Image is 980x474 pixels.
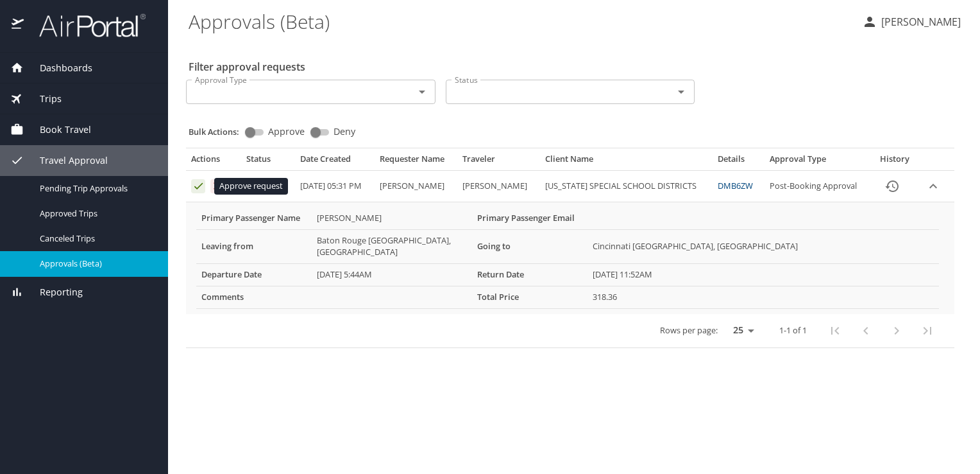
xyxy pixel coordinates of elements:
th: Actions [186,154,241,170]
button: History [877,171,908,202]
h1: Approvals (Beta) [189,1,852,41]
img: icon-airportal.png [12,13,25,38]
th: Primary Passenger Email [472,207,587,229]
span: Approvals (Beta) [40,258,153,270]
td: Baton Rouge [GEOGRAPHIC_DATA], [GEOGRAPHIC_DATA] [312,229,472,263]
th: Traveler [457,154,540,170]
button: expand row [924,177,943,196]
span: Travel Approval [24,154,108,168]
th: Primary Passenger Name [196,207,312,229]
th: History [871,154,918,170]
button: Open [672,83,690,101]
button: [PERSON_NAME] [857,10,966,33]
td: Cincinnati [GEOGRAPHIC_DATA], [GEOGRAPHIC_DATA] [587,229,939,263]
h2: Filter approval requests [189,57,305,77]
th: Approval Type [765,154,870,170]
button: Deny request [210,179,224,193]
span: Approved Trips [40,207,153,220]
p: Rows per page: [660,326,718,335]
span: Canceled Trips [40,233,153,245]
td: [PERSON_NAME] [457,171,540,202]
th: Requester Name [375,154,457,170]
img: airportal-logo.png [25,13,146,38]
p: Bulk Actions: [189,126,249,137]
td: [PERSON_NAME] [312,207,472,229]
th: Going to [472,229,587,263]
p: 1-1 of 1 [779,326,807,335]
span: Approve [268,127,305,136]
span: Pending Trip Approvals [40,182,153,195]
th: Client Name [540,154,713,170]
td: [DATE] 05:31 PM [295,171,375,202]
td: 318.36 [587,286,939,308]
td: [DATE] 11:52AM [587,263,939,286]
th: Return Date [472,263,587,286]
table: Approval table [186,154,954,347]
span: Trips [24,92,62,106]
span: Book Travel [24,123,91,137]
th: Comments [196,286,312,308]
th: Details [713,154,765,170]
table: More info for approvals [196,207,939,309]
th: Departure Date [196,263,312,286]
a: DMB6ZW [718,180,753,191]
th: Leaving from [196,229,312,263]
th: Date Created [295,154,375,170]
td: Pending [241,171,295,202]
td: [DATE] 5:44AM [312,263,472,286]
p: [PERSON_NAME] [877,14,961,30]
td: Post-Booking Approval [765,171,870,202]
span: Reporting [24,285,83,299]
span: Dashboards [24,61,92,75]
td: [PERSON_NAME] [375,171,457,202]
th: Total Price [472,286,587,308]
button: Open [413,83,431,101]
th: Status [241,154,295,170]
td: [US_STATE] SPECIAL SCHOOL DISTRICTS [540,171,713,202]
span: Deny [334,127,355,136]
select: rows per page [723,320,759,340]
